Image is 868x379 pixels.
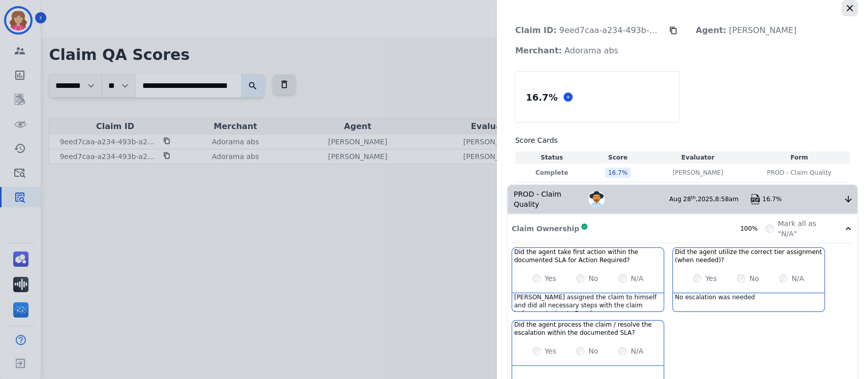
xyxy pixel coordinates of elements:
[588,346,598,356] label: No
[705,273,717,283] label: Yes
[631,273,643,283] label: N/A
[762,195,843,203] div: 16.7%
[675,248,822,264] h3: Did the agent utilize the correct tier assignment (when needed)?
[515,46,562,55] strong: Merchant:
[507,41,626,61] p: Adorama abs
[777,218,831,239] label: Mark all as "N/A"
[515,25,556,35] strong: Claim ID:
[524,88,559,106] div: 16.7 %
[696,25,726,35] strong: Agent:
[507,20,669,41] p: 9eed7caa-a234-493b-a2aa-cbde99789e1f
[605,168,631,178] div: 16.7 %
[512,224,579,234] p: Claim Ownership
[514,248,662,264] h3: Did the agent take first action within the documented SLA for Action Required?
[545,273,556,283] label: Yes
[673,293,824,311] div: No escalation was needed
[791,273,804,283] label: N/A
[515,151,588,164] th: Status
[672,169,723,177] p: [PERSON_NAME]
[750,194,760,204] img: qa-pdf.svg
[687,20,804,41] p: [PERSON_NAME]
[740,225,765,233] div: 100%
[715,196,738,203] span: 8:58am
[631,346,643,356] label: N/A
[588,273,598,283] label: No
[749,273,759,283] label: No
[515,135,850,145] h3: Score Cards
[588,191,605,207] img: Avatar
[507,185,588,213] div: PROD - Claim Quality
[512,293,664,311] div: [PERSON_NAME] assigned the claim to himself and did all necessary steps with the claim before ass...
[588,151,647,164] th: Score
[767,169,831,177] span: PROD - Claim Quality
[517,169,586,177] p: Complete
[545,346,556,356] label: Yes
[514,321,662,337] h3: Did the agent process the claim / resolve the escalation within the documented SLA?
[669,195,750,203] div: Aug 28 , 2025 ,
[691,195,696,200] sup: th
[647,151,749,164] th: Evaluator
[749,151,850,164] th: Form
